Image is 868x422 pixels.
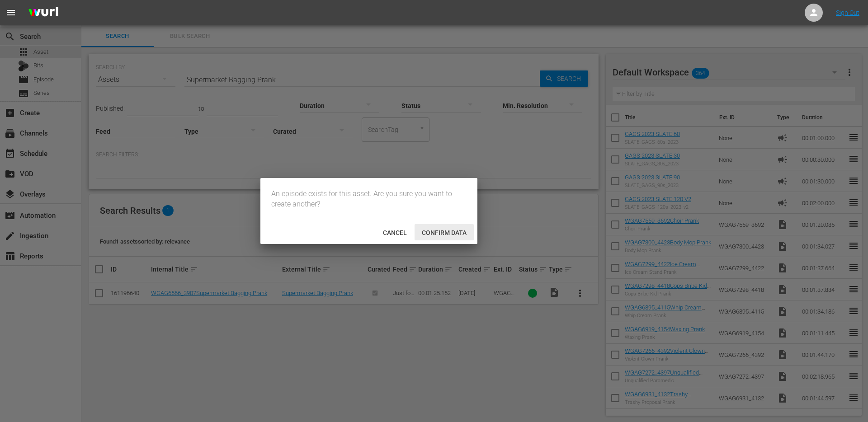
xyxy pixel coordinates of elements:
button: Confirm data [415,224,474,240]
a: Sign Out [836,9,859,16]
span: Cancel [376,229,414,236]
div: An episode exists for this asset. Are you sure you want to create another? [260,178,477,220]
span: Confirm data [415,229,474,236]
button: Cancel [375,224,415,240]
span: menu [5,7,16,18]
img: ans4CAIJ8jUAAAAAAAAAAAAAAAAAAAAAAAAgQb4GAAAAAAAAAAAAAAAAAAAAAAAAJMjXAAAAAAAAAAAAAAAAAAAAAAAAgAT5G... [22,2,65,23]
